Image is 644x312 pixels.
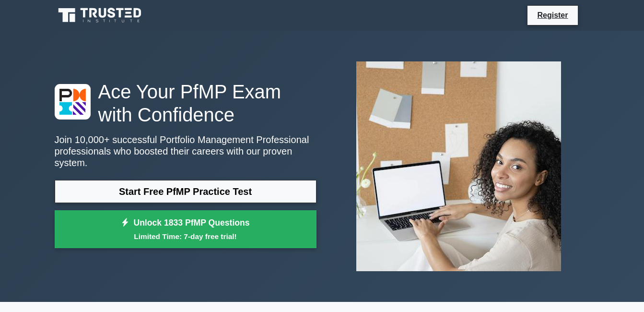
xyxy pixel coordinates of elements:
a: Start Free PfMP Practice Test [55,180,316,203]
small: Limited Time: 7-day free trial! [67,231,304,242]
p: Join 10,000+ successful Portfolio Management Professional professionals who boosted their careers... [55,134,316,168]
a: Unlock 1833 PfMP QuestionsLimited Time: 7-day free trial! [55,210,316,249]
h1: Ace Your PfMP Exam with Confidence [55,80,316,126]
a: Register [531,9,574,21]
